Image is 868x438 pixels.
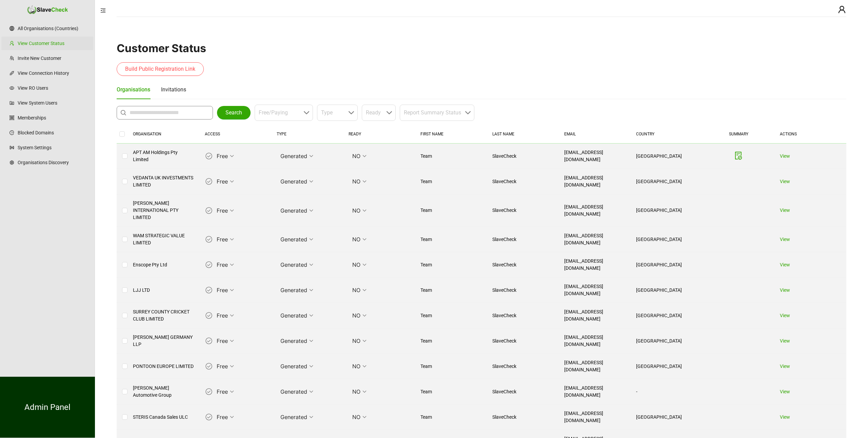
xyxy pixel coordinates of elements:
span: Free [217,387,234,397]
td: Enscope Pty Ltd [127,252,199,278]
td: [GEOGRAPHIC_DATA] [631,194,703,227]
th: FIRST NAME [415,125,487,144]
span: Generated [280,310,313,321]
a: View System Users [18,96,88,110]
span: NO [352,151,367,161]
span: Search [225,109,242,117]
a: View [780,287,790,293]
td: WAM STRATEGIC VALUE LIMITED [127,227,199,252]
th: SUMMARY [703,125,774,144]
a: Blocked Domains [18,126,88,139]
span: Free [217,310,234,321]
span: NO [352,205,367,216]
a: View RO Users [18,81,88,95]
td: SlaveCheck [487,194,559,227]
th: COUNTRY [631,125,703,144]
button: Search [217,106,251,119]
a: View [780,153,790,159]
a: View [780,179,790,184]
td: [GEOGRAPHIC_DATA] [631,404,703,430]
td: SlaveCheck [487,354,559,379]
td: [EMAIL_ADDRESS][DOMAIN_NAME] [559,328,631,354]
h1: Customer Status [117,42,846,55]
th: TYPE [271,125,343,144]
span: Generated [280,234,313,244]
span: NO [352,336,367,346]
span: Free [217,412,234,422]
td: [GEOGRAPHIC_DATA] [631,169,703,194]
td: SlaveCheck [487,252,559,278]
span: Free [217,205,234,216]
span: Free [217,176,234,187]
span: Generated [280,336,313,346]
span: Free [217,151,234,161]
span: Generated [280,285,313,295]
td: [GEOGRAPHIC_DATA] [631,354,703,379]
td: Team [415,404,487,430]
td: VEDANTA UK INVESTMENTS LIMITED [127,169,199,194]
td: [EMAIL_ADDRESS][DOMAIN_NAME] [559,194,631,227]
span: NO [352,361,367,371]
span: Generated [280,387,313,397]
a: View [780,262,790,267]
span: NO [352,176,367,187]
td: [EMAIL_ADDRESS][DOMAIN_NAME] [559,144,631,169]
a: View [780,237,790,242]
span: Free [217,285,234,295]
td: [GEOGRAPHIC_DATA] [631,303,703,328]
td: APT AM Holdings Pty Limited [127,144,199,169]
span: NO [352,310,367,321]
span: user [838,5,846,14]
a: Memberships [18,111,88,125]
td: [EMAIL_ADDRESS][DOMAIN_NAME] [559,303,631,328]
td: PONTOON EUROPE LIMITED [127,354,199,379]
div: Invitations [161,85,186,94]
td: Team [415,354,487,379]
span: menu-fold [100,8,106,13]
a: View Customer Status [18,37,88,50]
span: NO [352,285,367,295]
span: Build Public Registration Link [125,65,195,73]
td: [PERSON_NAME] GERMANY LLP [127,328,199,354]
td: SlaveCheck [487,328,559,354]
span: Free [217,361,234,371]
td: SlaveCheck [487,144,559,169]
td: [EMAIL_ADDRESS][DOMAIN_NAME] [559,404,631,430]
td: [GEOGRAPHIC_DATA] [631,328,703,354]
a: View [780,389,790,394]
span: Generated [280,205,313,216]
td: Team [415,278,487,303]
td: [EMAIL_ADDRESS][DOMAIN_NAME] [559,354,631,379]
td: SlaveCheck [487,227,559,252]
a: View Connection History [18,66,88,80]
th: ORGANISATION [127,125,199,144]
td: SlaveCheck [487,169,559,194]
a: View [780,414,790,420]
a: View [780,207,790,213]
td: [EMAIL_ADDRESS][DOMAIN_NAME] [559,227,631,252]
th: EMAIL [559,125,631,144]
td: [GEOGRAPHIC_DATA] [631,252,703,278]
td: [EMAIL_ADDRESS][DOMAIN_NAME] [559,278,631,303]
span: Generated [280,412,313,422]
span: Free [217,234,234,244]
span: file-done [734,152,743,160]
td: SURREY COUNTY CRICKET CLUB LIMITED [127,303,199,328]
td: [GEOGRAPHIC_DATA] [631,278,703,303]
td: LJJ LTD [127,278,199,303]
td: SlaveCheck [487,404,559,430]
td: Team [415,227,487,252]
td: Team [415,144,487,169]
td: [EMAIL_ADDRESS][DOMAIN_NAME] [559,252,631,278]
td: Team [415,379,487,404]
th: ACCESS [199,125,271,144]
span: Generated [280,176,313,187]
td: Team [415,303,487,328]
a: Organisations Discovery [18,156,88,169]
span: NO [352,412,367,422]
td: Team [415,252,487,278]
a: View [780,338,790,344]
td: Team [415,194,487,227]
span: Free [217,336,234,346]
td: Team [415,328,487,354]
